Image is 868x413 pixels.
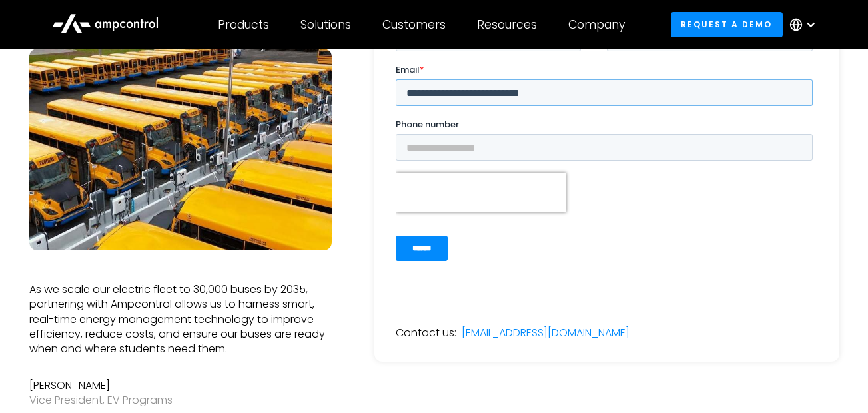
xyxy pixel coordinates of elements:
div: Customers [382,17,446,32]
iframe: Form 0 [396,9,818,272]
div: Company [568,17,625,32]
div: Solutions [300,17,351,32]
div: Contact us: [396,326,456,340]
div: Resources [477,17,537,32]
div: Products [218,17,269,32]
a: [EMAIL_ADDRESS][DOMAIN_NAME] [462,326,630,340]
a: Request a demo [671,12,783,37]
